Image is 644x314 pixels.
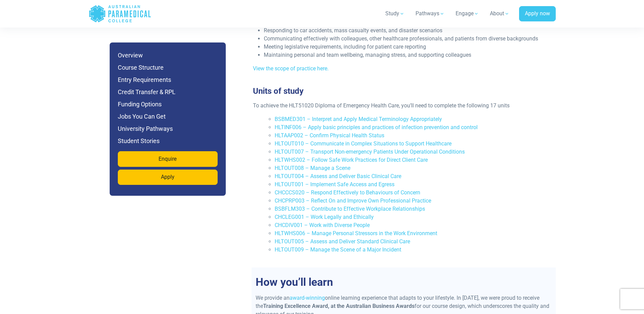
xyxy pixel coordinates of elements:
a: HLTWHS006 – Manage Personal Stressors in the Work Environment [275,230,437,237]
strong: Training Excellence Award, at the Australian Business Awards [263,303,415,309]
a: CHCCCS020 – Respond Effectively to Behaviours of Concern [275,189,420,196]
a: HLTOUT008 – Manage a Scene [275,165,350,171]
a: Engage [452,4,483,23]
a: BSBMED301 – Interpret and Apply Medical Terminology Appropriately [275,116,442,122]
a: HLTOUT007 – Transport Non-emergency Patients Under Operational Conditions [275,149,465,155]
a: Apply now [519,6,556,22]
p: To achieve the HLT51020 Diploma of Emergency Health Care, you’ll need to complete the following 1... [253,102,549,110]
a: HLTINF006 – Apply basic principles and practices of infection prevention and control [275,124,478,130]
a: award-winning [290,295,325,301]
a: CHCLEG001 – Work Legally and Ethically [275,214,374,220]
a: HLTWHS002 – Follow Safe Work Practices for Direct Client Care [275,157,428,163]
li: Responding to car accidents, mass casualty events, and disaster scenarios [264,27,549,35]
a: HLTOUT005 – Assess and Deliver Standard Clinical Care [275,238,410,245]
li: Maintaining personal and team wellbeing, managing stress, and supporting colleagues [264,51,549,59]
a: HLTOUT009 – Manage the Scene of a Major Incident [275,246,401,253]
a: HLTOUT010 – Communicate in Complex Situations to Support Healthcare [275,140,452,147]
h2: How you’ll learn [252,276,556,289]
a: HLTOUT001 – Implement Safe Access and Egress [275,181,394,188]
a: CHCPRP003 – Reflect On and Improve Own Professional Practice [275,197,431,204]
a: View the scope of practice here. [253,65,329,72]
a: HLTOUT004 – Assess and Deliver Basic Clinical Care [275,173,401,179]
h3: Units of study [249,86,553,96]
a: CHCDIV001 – Work with Diverse People [275,222,370,228]
a: Study [381,4,409,23]
a: Australian Paramedical College [89,3,151,25]
a: Pathways [411,4,449,23]
span: Meeting legislative requirements, including for patient care reporting [264,43,426,50]
a: About [486,4,514,23]
a: HLTAAP002 – Confirm Physical Health Status [275,132,384,139]
a: BSBFLM303 – Contribute to Effective Workplace Relationships [275,206,425,212]
li: Communicating effectively with colleagues, other healthcare professionals, and patients from dive... [264,35,549,43]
